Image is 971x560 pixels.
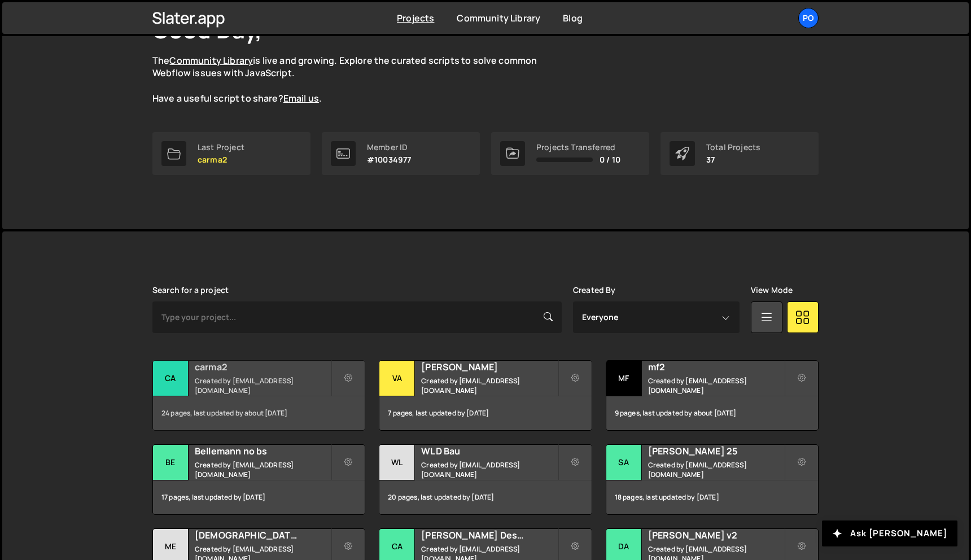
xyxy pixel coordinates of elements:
small: Created by [EMAIL_ADDRESS][DOMAIN_NAME] [421,376,557,395]
div: 17 pages, last updated by [DATE] [153,480,365,514]
h2: [PERSON_NAME] [421,361,557,373]
div: Member ID [367,143,411,152]
label: Created By [573,286,616,295]
div: Total Projects [706,143,760,152]
h2: Bellemann no bs [195,445,331,457]
a: mf mf2 Created by [EMAIL_ADDRESS][DOMAIN_NAME] 9 pages, last updated by about [DATE] [606,360,819,431]
div: 20 pages, last updated by [DATE] [379,480,591,514]
h2: [PERSON_NAME] v2 [648,529,784,541]
div: mf [606,361,642,396]
a: Community Library [169,54,253,67]
div: Sa [606,445,642,480]
label: View Mode [751,286,793,295]
h2: mf2 [648,361,784,373]
a: Blog [563,12,583,24]
a: Email us [283,92,319,104]
span: 0 / 10 [600,155,620,164]
a: ca carma2 Created by [EMAIL_ADDRESS][DOMAIN_NAME] 24 pages, last updated by about [DATE] [152,360,365,431]
div: WL [379,445,415,480]
p: The is live and growing. Explore the curated scripts to solve common Webflow issues with JavaScri... [152,54,559,105]
div: Last Project [198,143,244,152]
p: 37 [706,155,760,164]
div: ca [153,361,189,396]
div: 9 pages, last updated by about [DATE] [606,396,818,430]
div: Va [379,361,415,396]
small: Created by [EMAIL_ADDRESS][DOMAIN_NAME] [195,376,331,395]
h2: [DEMOGRAPHIC_DATA] 8 [195,529,331,541]
input: Type your project... [152,301,562,333]
div: 7 pages, last updated by [DATE] [379,396,591,430]
a: Last Project carma2 [152,132,310,175]
p: carma2 [198,155,244,164]
small: Created by [EMAIL_ADDRESS][DOMAIN_NAME] [648,376,784,395]
h2: carma2 [195,361,331,373]
small: Created by [EMAIL_ADDRESS][DOMAIN_NAME] [648,460,784,479]
button: Ask [PERSON_NAME] [822,520,957,546]
div: 18 pages, last updated by [DATE] [606,480,818,514]
small: Created by [EMAIL_ADDRESS][DOMAIN_NAME] [195,460,331,479]
a: WL WLD Bau Created by [EMAIL_ADDRESS][DOMAIN_NAME] 20 pages, last updated by [DATE] [379,444,592,515]
div: 24 pages, last updated by about [DATE] [153,396,365,430]
p: #10034977 [367,155,411,164]
a: Va [PERSON_NAME] Created by [EMAIL_ADDRESS][DOMAIN_NAME] 7 pages, last updated by [DATE] [379,360,592,431]
h2: [PERSON_NAME] Design 3d [421,529,557,541]
a: Be Bellemann no bs Created by [EMAIL_ADDRESS][DOMAIN_NAME] 17 pages, last updated by [DATE] [152,444,365,515]
label: Search for a project [152,286,229,295]
a: Community Library [457,12,540,24]
a: Sa [PERSON_NAME] 25 Created by [EMAIL_ADDRESS][DOMAIN_NAME] 18 pages, last updated by [DATE] [606,444,819,515]
h2: [PERSON_NAME] 25 [648,445,784,457]
div: Projects Transferred [536,143,620,152]
a: Projects [397,12,434,24]
h2: WLD Bau [421,445,557,457]
a: Po [798,8,819,28]
small: Created by [EMAIL_ADDRESS][DOMAIN_NAME] [421,460,557,479]
div: Be [153,445,189,480]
